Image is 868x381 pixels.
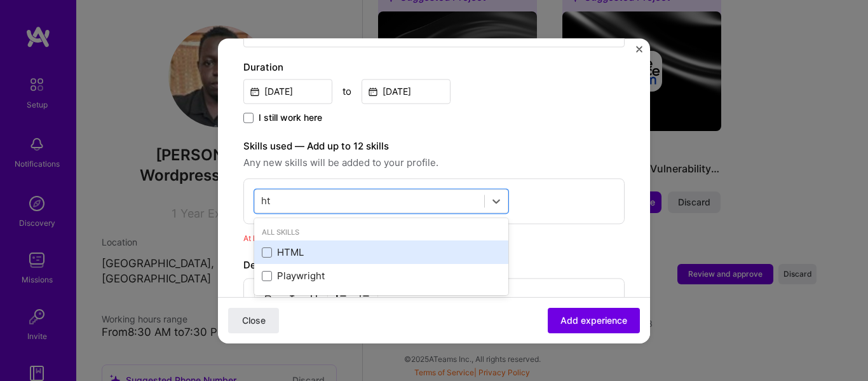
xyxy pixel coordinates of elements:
[243,259,297,271] label: Description
[228,307,279,333] button: Close
[243,79,332,104] input: Date
[362,79,451,104] input: Date
[548,307,640,333] button: Add experience
[342,85,351,98] div: to
[243,155,625,170] span: Any new skills will be added to your profile.
[243,233,340,243] span: At least one skill is required
[259,111,322,124] span: I still work here
[254,226,508,239] div: All Skills
[243,139,625,154] label: Skills used — Add up to 12 skills
[636,46,642,59] button: Close
[262,246,501,260] div: HTML
[262,270,501,283] div: Playwright
[243,60,625,75] label: Duration
[560,314,627,326] span: Add experience
[242,314,266,326] span: Close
